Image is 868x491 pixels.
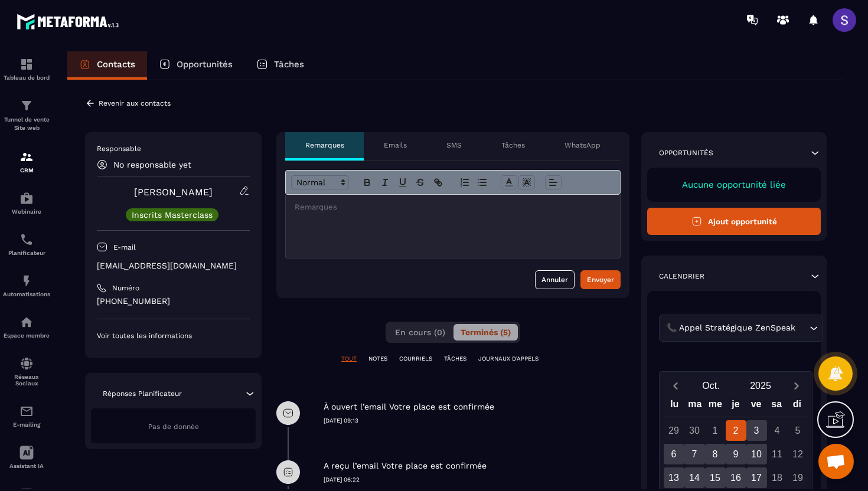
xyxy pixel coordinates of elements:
[97,144,250,153] p: Responsable
[19,191,34,205] img: automations
[705,467,726,488] div: 15
[767,444,788,464] div: 11
[19,233,34,247] img: scheduler
[664,420,684,441] div: 29
[3,182,50,224] a: automationsautomationsWebinaire
[113,160,191,169] p: No responsable yet
[147,51,244,80] a: Opportunités
[726,396,746,417] div: je
[134,186,213,198] a: [PERSON_NAME]
[580,270,621,289] button: Envoyer
[746,444,767,464] div: 10
[664,378,686,394] button: Previous month
[97,331,250,341] p: Voir toutes les informations
[686,375,736,396] button: Open months overlay
[746,420,767,441] div: 3
[736,375,785,396] button: Open years overlay
[244,51,316,80] a: Tâches
[767,467,788,488] div: 18
[97,296,250,307] p: [PHONE_NUMBER]
[684,444,705,464] div: 7
[324,460,487,472] p: A reçu l’email Votre place est confirmée
[99,99,171,107] p: Revenir aux contacts
[659,148,713,158] p: Opportunités
[478,355,539,363] p: JOURNAUX D'APPELS
[501,140,525,150] p: Tâches
[664,444,684,464] div: 6
[647,208,821,235] button: Ajout opportunité
[798,322,807,335] input: Search for option
[726,420,746,441] div: 2
[785,378,807,394] button: Next month
[113,243,136,252] p: E-mail
[324,476,629,484] p: [DATE] 06:22
[3,116,50,132] p: Tunnel de vente Site web
[726,444,746,464] div: 9
[103,389,182,398] p: Réponses Planificateur
[726,467,746,488] div: 16
[3,167,50,174] p: CRM
[535,270,575,289] button: Annuler
[788,467,808,488] div: 19
[444,355,466,363] p: TÂCHES
[324,417,629,425] p: [DATE] 09:13
[685,396,706,417] div: ma
[705,396,726,417] div: me
[659,315,823,342] div: Search for option
[587,274,614,286] div: Envoyer
[341,355,357,363] p: TOUT
[3,421,50,428] p: E-mailing
[788,444,808,464] div: 12
[177,59,233,70] p: Opportunités
[564,140,601,150] p: WhatsApp
[324,401,494,413] p: À ouvert l’email Votre place est confirmée
[19,404,34,418] img: email
[399,355,432,363] p: COURRIELS
[274,59,304,70] p: Tâches
[19,315,34,329] img: automations
[3,374,50,387] p: Réseaux Sociaux
[19,99,34,113] img: formation
[3,291,50,297] p: Automatisations
[388,324,452,341] button: En cours (0)
[659,179,809,190] p: Aucune opportunité liée
[3,141,50,182] a: formationformationCRM
[818,444,854,479] div: Ouvrir le chat
[664,467,684,488] div: 13
[3,395,50,437] a: emailemailE-mailing
[767,420,788,441] div: 4
[3,463,50,469] p: Assistant IA
[148,423,199,431] span: Pas de donnée
[97,260,250,271] p: [EMAIL_ADDRESS][DOMAIN_NAME]
[3,265,50,306] a: automationsautomationsAutomatisations
[132,211,213,219] p: Inscrits Masterclass
[746,467,767,488] div: 17
[705,420,726,441] div: 1
[788,420,808,441] div: 5
[3,90,50,141] a: formationformationTunnel de vente Site web
[384,140,407,150] p: Emails
[684,467,705,488] div: 14
[19,356,34,371] img: social-network
[766,396,787,417] div: sa
[112,283,139,293] p: Numéro
[453,324,518,341] button: Terminés (5)
[461,328,511,337] span: Terminés (5)
[19,274,34,288] img: automations
[3,74,50,81] p: Tableau de bord
[3,224,50,265] a: schedulerschedulerPlanificateur
[705,444,726,464] div: 8
[17,11,123,32] img: logo
[67,51,147,80] a: Contacts
[3,332,50,339] p: Espace membre
[3,306,50,348] a: automationsautomationsEspace membre
[368,355,387,363] p: NOTES
[3,48,50,90] a: formationformationTableau de bord
[395,328,445,337] span: En cours (0)
[3,348,50,395] a: social-networksocial-networkRéseaux Sociaux
[3,250,50,256] p: Planificateur
[664,396,685,417] div: lu
[684,420,705,441] div: 30
[787,396,807,417] div: di
[3,208,50,215] p: Webinaire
